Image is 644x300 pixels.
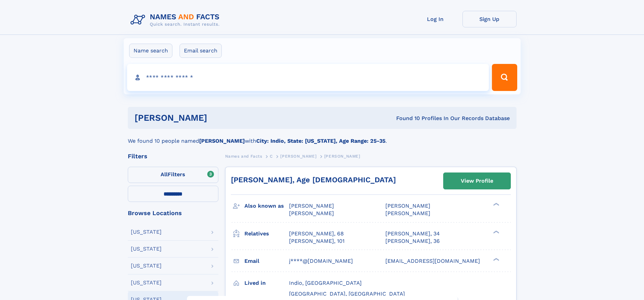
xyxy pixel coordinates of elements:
[444,173,510,189] a: View Profile
[289,280,362,286] span: Indio, [GEOGRAPHIC_DATA]
[244,277,289,289] h3: Lived in
[128,167,218,183] label: Filters
[289,230,344,237] a: [PERSON_NAME], 68
[131,280,162,285] div: [US_STATE]
[135,114,302,122] h1: [PERSON_NAME]
[302,115,510,122] div: Found 10 Profiles In Our Records Database
[128,210,218,216] div: Browse Locations
[244,228,289,239] h3: Relatives
[385,230,440,237] a: [PERSON_NAME], 34
[131,263,162,269] div: [US_STATE]
[231,176,396,184] a: [PERSON_NAME], Age [DEMOGRAPHIC_DATA]
[128,153,218,159] div: Filters
[289,291,405,297] span: [GEOGRAPHIC_DATA], [GEOGRAPHIC_DATA]
[385,237,440,245] a: [PERSON_NAME], 36
[462,11,517,27] a: Sign Up
[161,171,168,178] span: All
[408,11,462,27] a: Log In
[492,257,500,261] div: ❯
[385,258,480,264] span: [EMAIL_ADDRESS][DOMAIN_NAME]
[461,173,493,189] div: View Profile
[131,229,162,235] div: [US_STATE]
[127,64,489,91] input: search input
[131,246,162,252] div: [US_STATE]
[492,230,500,234] div: ❯
[492,202,500,207] div: ❯
[280,154,316,159] span: [PERSON_NAME]
[270,152,273,160] a: C
[324,154,360,159] span: [PERSON_NAME]
[270,154,273,159] span: C
[385,203,430,209] span: [PERSON_NAME]
[128,11,225,29] img: Logo Names and Facts
[492,64,517,91] button: Search Button
[256,138,385,144] b: City: Indio, State: [US_STATE], Age Range: 25-35
[129,44,172,58] label: Name search
[180,44,222,58] label: Email search
[244,255,289,267] h3: Email
[128,129,517,145] div: We found 10 people named with .
[289,203,334,209] span: [PERSON_NAME]
[385,210,430,216] span: [PERSON_NAME]
[289,210,334,216] span: [PERSON_NAME]
[280,152,316,160] a: [PERSON_NAME]
[244,200,289,212] h3: Also known as
[199,138,245,144] b: [PERSON_NAME]
[225,152,262,160] a: Names and Facts
[289,237,344,245] a: [PERSON_NAME], 101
